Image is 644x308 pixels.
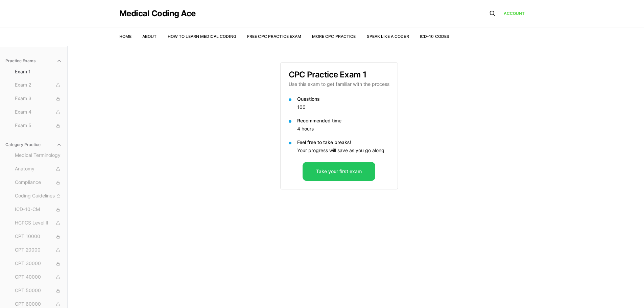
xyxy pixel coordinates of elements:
[119,9,196,18] a: Medical Coding Ace
[15,165,62,173] span: Anatomy
[12,231,65,242] button: CPT 10000
[12,150,65,161] button: Medical Terminology
[303,162,375,181] button: Take your first exam
[12,164,65,174] button: Anatomy
[12,204,65,215] button: ICD-10-CM
[12,285,65,296] button: CPT 50000
[297,117,389,124] p: Recommended time
[12,93,65,104] button: Exam 3
[312,34,356,39] a: More CPC Practice
[12,120,65,131] button: Exam 5
[420,34,449,39] a: ICD-10 Codes
[247,34,302,39] a: Free CPC Practice Exam
[15,219,62,227] span: HCPCS Level II
[15,274,62,281] span: CPT 40000
[12,191,65,202] button: Coding Guidelines
[15,287,62,294] span: CPT 50000
[12,245,65,256] button: CPT 20000
[297,104,389,111] p: 100
[15,81,62,89] span: Exam 2
[15,206,62,213] span: ICD-10-CM
[168,34,236,39] a: How to Learn Medical Coding
[15,68,62,75] span: Exam 1
[12,107,65,118] button: Exam 4
[3,139,65,150] button: Category Practice
[289,71,389,79] h3: CPC Practice Exam 1
[15,179,62,186] span: Compliance
[367,34,409,39] a: Speak Like a Coder
[15,260,62,267] span: CPT 30000
[297,147,389,154] p: Your progress will save as you go along
[12,177,65,188] button: Compliance
[12,258,65,269] button: CPT 30000
[15,122,62,129] span: Exam 5
[119,34,132,39] a: Home
[15,109,62,116] span: Exam 4
[15,233,62,240] span: CPT 10000
[15,152,62,159] span: Medical Terminology
[15,192,62,200] span: Coding Guidelines
[297,139,389,146] p: Feel free to take breaks!
[15,301,62,308] span: CPT 60000
[289,81,389,88] p: Use this exam to get familiar with the process
[142,34,157,39] a: About
[12,218,65,229] button: HCPCS Level II
[297,96,389,102] p: Questions
[15,246,62,254] span: CPT 20000
[297,125,389,132] p: 4 hours
[12,80,65,91] button: Exam 2
[12,66,65,77] button: Exam 1
[504,10,525,17] a: Account
[3,55,65,66] button: Practice Exams
[12,272,65,283] button: CPT 40000
[15,95,62,102] span: Exam 3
